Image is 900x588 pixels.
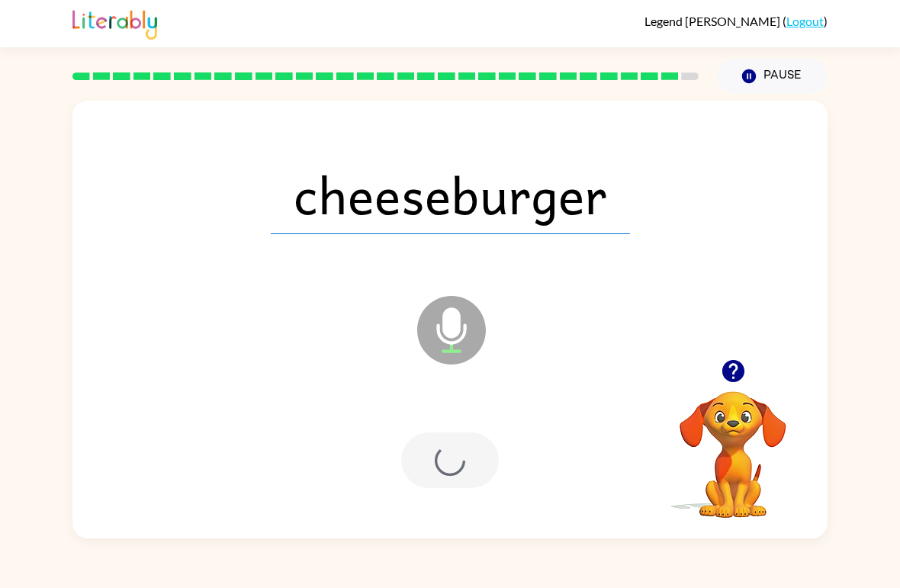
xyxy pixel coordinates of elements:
[786,14,824,28] a: Logout
[717,59,828,94] button: Pause
[657,368,809,520] video: Your browser must support playing .mp4 files to use Literably. Please try using another browser.
[644,14,783,28] span: Legend [PERSON_NAME]
[72,6,157,40] img: Literably
[644,14,828,28] div: ( )
[271,155,630,234] span: cheeseburger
